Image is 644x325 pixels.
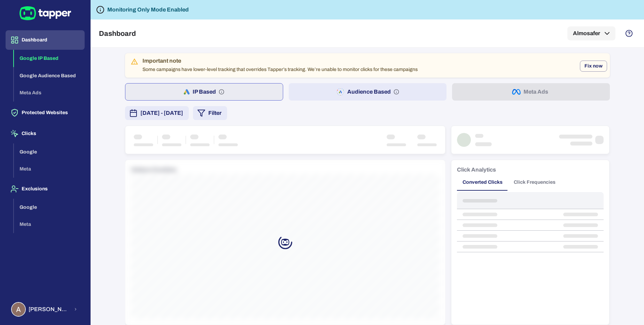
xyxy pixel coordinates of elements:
[6,299,85,319] button: Ambrose Fernandes[PERSON_NAME] [PERSON_NAME]
[580,61,607,72] button: Fix now
[6,179,85,199] button: Exclusions
[12,303,25,316] img: Ambrose Fernandes
[96,6,104,14] svg: Tapper is not blocking any fraudulent activity for this domain
[219,89,224,95] svg: IP based: Search, Display, and Shopping.
[107,6,189,14] h6: Monitoring Only Mode Enabled
[567,26,615,40] button: Almosafer
[29,306,69,313] span: [PERSON_NAME] [PERSON_NAME]
[6,30,85,50] button: Dashboard
[14,199,85,216] button: Google
[6,103,85,122] button: Protected Websites
[14,72,85,78] a: Google Audience Based
[142,55,418,76] div: Some campaigns have lower-level tracking that overrides Tapper’s tracking. We’re unable to monito...
[457,174,508,191] button: Converted Clicks
[289,83,447,101] button: Audience Based
[6,37,85,42] a: Dashboard
[6,130,85,136] a: Clicks
[6,124,85,143] button: Clicks
[140,109,183,117] span: [DATE] - [DATE]
[6,109,85,115] a: Protected Websites
[125,83,284,101] button: IP Based
[6,185,85,191] a: Exclusions
[125,106,189,120] button: [DATE] - [DATE]
[99,29,136,38] h5: Dashboard
[193,106,227,120] button: Filter
[14,50,85,67] button: Google IP Based
[394,89,399,95] svg: Audience based: Search, Display, Shopping, Video Performance Max, Demand Generation
[142,57,418,64] div: Important note
[14,204,85,209] a: Google
[14,55,85,61] a: Google IP Based
[508,174,561,191] button: Click Frequencies
[14,148,85,154] a: Google
[14,143,85,161] button: Google
[457,166,496,174] h6: Click Analytics
[14,67,85,85] button: Google Audience Based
